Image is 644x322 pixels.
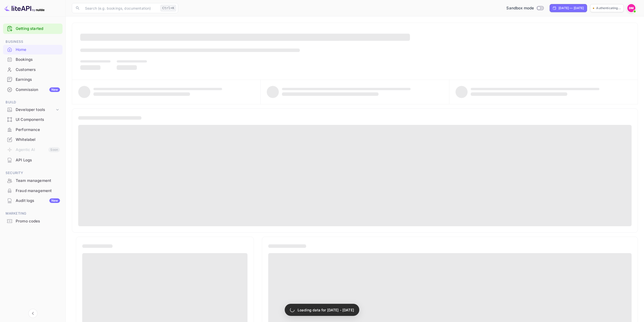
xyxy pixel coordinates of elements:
span: Security [3,170,63,176]
div: Switch to Production mode [504,5,546,11]
a: Home [3,45,63,54]
a: Getting started [16,26,60,32]
p: Loading data for [DATE] - [DATE] [298,307,354,313]
button: Collapse navigation [28,309,37,318]
a: Fraud management [3,186,63,195]
a: CommissionNew [3,85,63,94]
div: Promo codes [16,218,60,224]
div: Customers [3,65,63,75]
a: API Logs [3,155,63,165]
a: UI Components [3,115,63,124]
span: Build [3,100,63,105]
div: Whitelabel [3,135,63,145]
div: [DATE] — [DATE] [558,6,584,10]
a: Whitelabel [3,135,63,144]
div: Commission [16,87,60,93]
div: UI Components [3,115,63,125]
div: Bookings [16,57,60,63]
div: New [49,198,60,203]
div: Audit logsNew [3,196,63,206]
div: Developer tools [16,107,55,113]
a: Earnings [3,75,63,84]
div: API Logs [3,155,63,165]
div: Promo codes [3,216,63,226]
input: Search (e.g. bookings, documentation) [82,3,158,13]
div: Team management [16,178,60,184]
div: Audit logs [16,198,60,204]
div: UI Components [16,117,60,123]
a: Team management [3,176,63,185]
div: Fraud management [16,188,60,194]
a: Bookings [3,55,63,64]
div: Fraud management [3,186,63,196]
img: Dylan McLean [627,4,635,12]
div: Team management [3,176,63,186]
a: Performance [3,125,63,134]
div: CommissionNew [3,85,63,95]
div: Earnings [16,77,60,83]
div: Performance [16,127,60,133]
div: API Logs [16,157,60,163]
span: Marketing [3,211,63,216]
div: New [49,87,60,92]
a: Customers [3,65,63,74]
div: Home [3,45,63,55]
div: Performance [3,125,63,135]
div: Home [16,47,60,53]
div: Bookings [3,55,63,65]
div: Getting started [3,24,63,34]
div: Earnings [3,75,63,85]
a: Audit logsNew [3,196,63,205]
p: Authenticating... [596,6,621,10]
div: Developer tools [3,105,63,114]
span: Business [3,39,63,45]
div: Customers [16,67,60,73]
img: LiteAPI logo [4,4,45,12]
a: Promo codes [3,216,63,226]
span: Sandbox mode [506,5,534,11]
div: Whitelabel [16,137,60,143]
div: Ctrl+K [160,5,176,11]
